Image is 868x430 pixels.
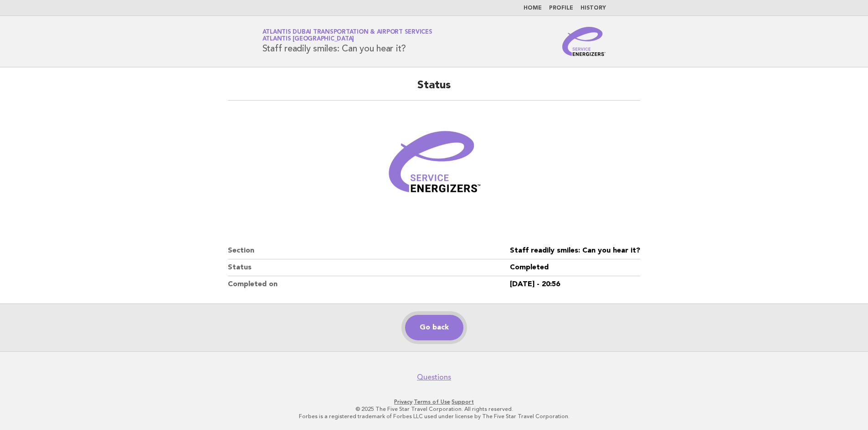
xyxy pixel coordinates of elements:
a: Go back [405,315,463,340]
a: Profile [549,5,573,11]
a: Terms of Use [414,399,450,405]
dt: Status [228,259,510,276]
span: Atlantis [GEOGRAPHIC_DATA] [262,36,354,42]
a: Home [524,5,542,11]
dt: Completed on [228,276,510,293]
p: © 2025 The Five Star Travel Corporation. All rights reserved. [155,405,713,413]
a: Privacy [394,399,412,405]
dd: Completed [510,259,640,276]
a: Support [452,399,474,405]
a: History [580,5,606,11]
img: Verified [380,111,489,221]
p: · · [155,398,713,405]
img: Service Energizers [562,27,606,56]
dd: Staff readily smiles: Can you hear it? [510,243,640,259]
h1: Staff readily smiles: Can you hear it? [262,30,432,53]
dd: [DATE] - 20:56 [510,276,640,293]
h2: Status [228,78,640,101]
dt: Section [228,243,510,259]
a: Atlantis Dubai Transportation & Airport ServicesAtlantis [GEOGRAPHIC_DATA] [262,29,432,42]
a: Questions [417,373,451,382]
p: Forbes is a registered trademark of Forbes LLC used under license by The Five Star Travel Corpora... [155,413,713,420]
